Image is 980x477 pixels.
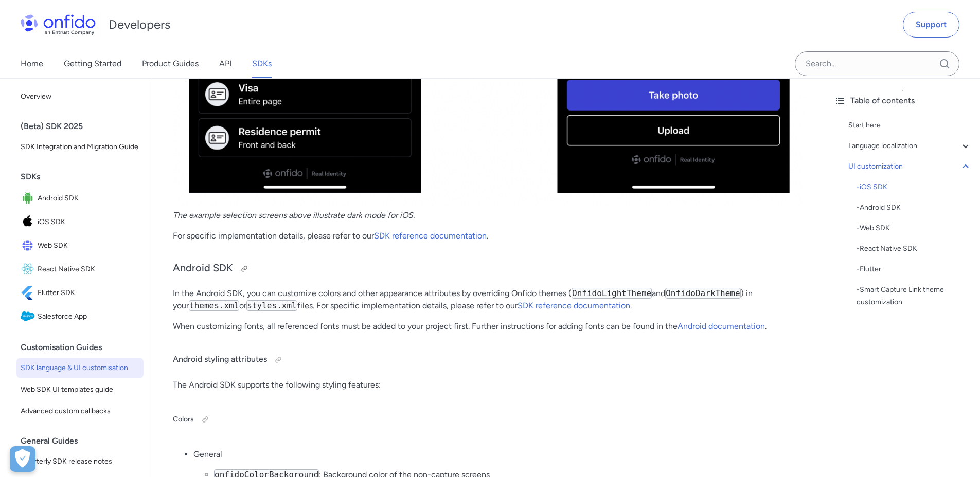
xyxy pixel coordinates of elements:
[21,337,148,358] div: Customisation Guides
[857,284,972,308] a: -Smart Capture Link theme customization
[21,383,139,396] span: Web SDK UI templates guide
[38,238,139,253] span: Web SDK
[173,379,805,391] p: The Android SDK supports the following styling features:
[252,49,272,78] a: SDKs
[16,401,144,421] a: Advanced custom callbacks
[38,309,139,324] span: Salesforce App
[21,116,148,137] div: (Beta) SDK 2025
[848,160,972,173] a: UI customization
[795,51,959,76] input: Onfido search input field
[518,301,630,310] a: SDK reference documentation
[16,358,144,378] a: SDK language & UI customisation
[857,222,972,234] div: - Web SDK
[857,181,972,193] div: - iOS SDK
[173,210,415,220] em: The example selection screens above illustrate dark mode for iOS.
[16,137,144,157] a: SDK Integration and Migration Guide
[21,49,43,78] a: Home
[16,305,144,328] a: IconSalesforce AppSalesforce App
[903,12,959,38] a: Support
[21,238,38,253] img: IconWeb SDK
[173,411,805,428] h5: Colors
[857,284,972,308] div: - Smart Capture Link theme customization
[374,231,487,241] a: SDK reference documentation
[857,243,972,255] div: - React Native SDK
[21,286,38,300] img: IconFlutter SDK
[109,16,170,33] h1: Developers
[38,215,139,229] span: iOS SDK
[10,446,35,472] div: Cookie Preferences
[857,181,972,193] a: -iOS SDK
[21,309,38,324] img: IconSalesforce App
[21,362,139,374] span: SDK language & UI customisation
[16,86,144,107] a: Overview
[10,446,35,472] button: Open Preferences
[857,201,972,214] a: -Android SDK
[16,451,144,472] a: Quarterly SDK release notes
[21,14,96,35] img: Onfido Logo
[21,191,38,206] img: IconAndroid SDK
[173,287,805,312] p: In the Android SDK, you can customize colors and other appearance attributes by overriding Onfido...
[21,215,38,229] img: IconiOS SDK
[38,286,139,300] span: Flutter SDK
[16,282,144,304] a: IconFlutter SDKFlutter SDK
[857,201,972,214] div: - Android SDK
[219,49,231,78] a: API
[16,187,144,210] a: IconAndroid SDKAndroid SDK
[142,49,199,78] a: Product Guides
[857,263,972,276] a: -Flutter
[572,288,652,299] code: OnfidoLightTheme
[21,405,139,417] span: Advanced custom callbacks
[848,119,972,132] a: Start here
[64,49,121,78] a: Getting Started
[21,431,148,451] div: General Guides
[173,261,805,277] h3: Android SDK
[21,455,139,468] span: Quarterly SDK release notes
[857,263,972,276] div: - Flutter
[848,140,972,152] a: Language localization
[21,262,38,277] img: IconReact Native SDK
[189,300,239,311] code: themes.xml
[38,191,139,206] span: Android SDK
[173,230,805,242] p: For specific implementation details, please refer to our .
[678,321,765,331] a: Android documentation
[21,167,148,187] div: SDKs
[21,141,139,153] span: SDK Integration and Migration Guide
[16,379,144,400] a: Web SDK UI templates guide
[16,234,144,257] a: IconWeb SDKWeb SDK
[38,262,139,277] span: React Native SDK
[857,243,972,255] a: -React Native SDK
[834,95,972,107] div: Table of contents
[21,90,139,103] span: Overview
[16,211,144,233] a: IconiOS SDKiOS SDK
[246,300,297,311] code: styles.xml
[173,352,805,368] h4: Android styling attributes
[857,222,972,234] a: -Web SDK
[173,320,805,333] p: When customizing fonts, all referenced fonts must be added to your project first. Further instruc...
[665,288,741,299] code: OnfidoDarkTheme
[16,258,144,281] a: IconReact Native SDKReact Native SDK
